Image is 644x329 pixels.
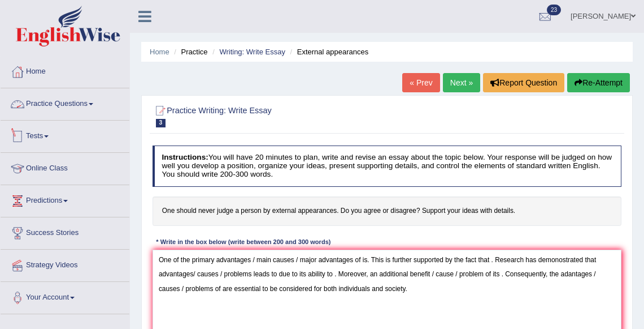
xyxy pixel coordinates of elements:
h4: One should never judge a person by external appearances. Do you agree or disagree? Support your i... [153,196,622,226]
a: Your Account [1,282,129,310]
div: * Write in the box below (write between 200 and 300 words) [153,238,334,247]
a: Writing: Write Essay [219,48,285,56]
span: 3 [156,119,166,127]
span: 23 [547,5,561,15]
a: Home [1,56,129,84]
li: External appearances [288,46,369,57]
h2: Practice Writing: Write Essay [153,104,443,127]
a: Tests [1,121,129,149]
a: Strategy Videos [1,250,129,278]
li: Practice [171,46,207,57]
button: Re-Attempt [567,73,630,92]
a: Success Stories [1,217,129,246]
a: Practice Questions [1,88,129,117]
b: Instructions: [162,153,208,161]
a: « Prev [402,73,440,92]
h4: You will have 20 minutes to plan, write and revise an essay about the topic below. Your response ... [153,146,622,186]
a: Next » [443,73,480,92]
a: Home [150,48,169,56]
button: Report Question [483,73,564,92]
a: Predictions [1,185,129,213]
a: Online Class [1,153,129,181]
